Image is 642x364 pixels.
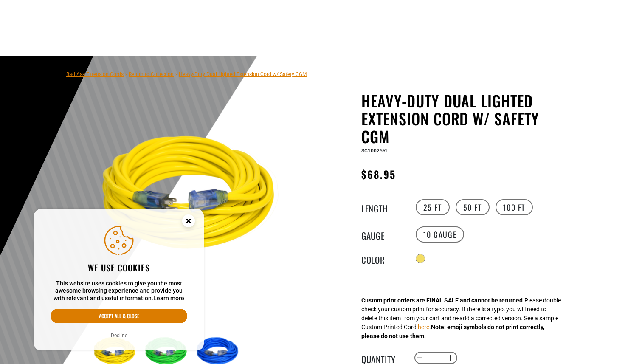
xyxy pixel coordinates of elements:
[175,71,177,77] span: ›
[361,229,404,240] legend: Gauge
[361,324,544,339] strong: Note: emoji symbols do not print correctly, please do not use them.
[361,148,388,154] span: SC10025YL
[125,71,127,77] span: ›
[51,262,187,273] h2: We use cookies
[416,226,465,243] label: 10 Gauge
[361,202,404,213] legend: Length
[418,323,429,332] button: here
[361,253,404,264] legend: Color
[91,93,296,298] img: yellow
[361,296,561,341] div: Please double check your custom print for accuracy. If there is a typo, you will need to delete t...
[496,199,533,215] label: 100 FT
[153,295,184,302] a: Learn more
[66,71,124,77] a: Bad Ass Extension Cords
[34,209,204,351] aside: Cookie Consent
[416,199,450,215] label: 25 FT
[361,92,569,145] h1: Heavy-Duty Dual Lighted Extension Cord w/ Safety CGM
[66,69,307,79] nav: breadcrumbs
[129,71,174,77] a: Return to Collection
[456,199,490,215] label: 50 FT
[361,353,404,364] label: Quantity
[361,166,396,182] span: $68.95
[361,297,524,304] strong: Custom print orders are FINAL SALE and cannot be returned.
[179,71,307,77] span: Heavy-Duty Dual Lighted Extension Cord w/ Safety CGM
[108,331,130,340] button: Decline
[51,280,187,302] p: This website uses cookies to give you the most awesome browsing experience and provide you with r...
[51,309,187,323] button: Accept all & close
